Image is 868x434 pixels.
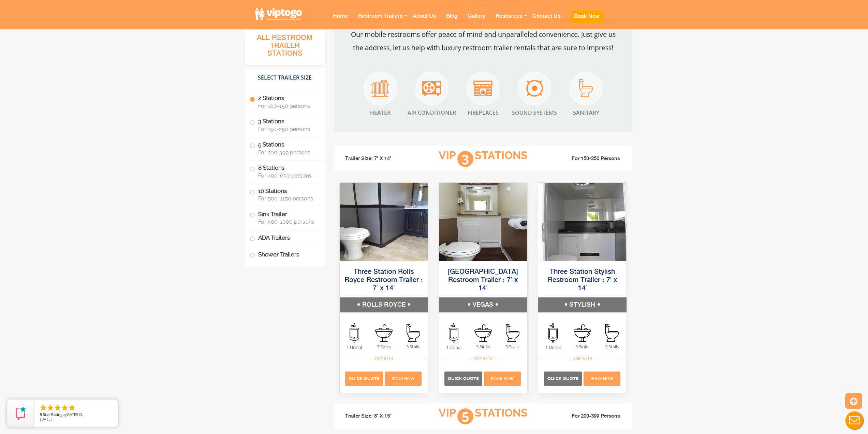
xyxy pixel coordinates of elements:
label: 2 Stations [250,91,320,112]
span: Book Now [392,376,415,381]
span: Book Now [491,376,514,381]
span: 3 Stalls [498,344,527,350]
label: 5 Stations [250,138,320,159]
span: 3 Sinks [568,344,597,350]
label: Shower Trailers [250,247,320,262]
button: Book Now [571,10,603,23]
h5: ROLLS ROYCE [340,297,428,312]
img: an icon of stall [506,324,519,342]
a: Home [328,7,353,34]
h5: STYLISH [538,297,627,312]
span: Sanitary [569,109,603,117]
a: Quick Quote [444,375,483,381]
a: Book Now [565,7,608,38]
img: an icon of sink [474,324,492,342]
img: an icon of stall [407,324,420,342]
span: Heater [363,109,397,117]
li:  [54,404,62,412]
span: 3 Stalls [398,344,428,350]
label: ADA Trailers [250,230,320,245]
div: #VIP S714 [571,355,594,362]
li:  [46,404,55,412]
span: Book Now [590,376,614,381]
span: 3 [457,151,473,167]
h4: Select Trailer Size [245,68,325,88]
span: 3 Sinks [369,344,398,350]
a: Book Now [384,375,422,381]
span: For 500-1000 persons [258,219,317,225]
img: an icon of Air Sanitar [579,79,593,97]
li:  [68,404,76,412]
span: Air Conditioner [408,109,456,117]
img: Side view of three station restroom trailer with three separate doors with signs [439,183,527,261]
img: an icon of urinal [449,323,458,342]
span: 1 Urinal [340,344,369,351]
h3: VIP Stations [412,407,554,426]
a: Blog [441,7,462,34]
span: 5 [40,412,42,417]
a: Quick Quote [544,375,583,381]
li:  [39,404,47,412]
span: Quick Quote [448,376,479,381]
li: For 200-399 Persons [555,413,628,420]
img: an icon of Air Sound System [526,80,543,97]
span: For 500-1150 persons [258,195,317,202]
label: 8 Stations [250,161,320,182]
span: For 400-650 persons [258,172,317,179]
img: an icon of sink [375,324,393,342]
span: [DATE] [40,417,52,422]
div: #VIP V714 [471,355,495,362]
li: Trailer Size: 7' X 14' [339,149,412,169]
li:  [61,404,69,412]
span: Quick Quote [547,376,578,381]
span: Fireplaces [466,109,500,117]
span: 1 Urinal [538,344,568,351]
a: Book Now [483,375,522,381]
li: Trailer Size: 8' X 15' [339,407,412,426]
button: Live Chat [841,407,868,434]
a: About Us [408,7,441,34]
span: For 200-399 persons [258,149,317,156]
a: Contact Us [527,7,565,34]
span: 1 Urinal [439,344,468,351]
label: Sink Trailer [250,207,320,228]
a: Gallery [462,7,490,34]
span: Star Rating [43,412,62,417]
img: an icon of sink [574,324,591,342]
a: Three Station Stylish Restroom Trailer : 7′ x 14′ [548,268,617,292]
li: For 150-250 Persons [555,155,628,163]
a: Restroom Trailers [353,7,408,34]
span: Sound Systems [512,109,557,117]
img: an icon of stall [605,324,619,342]
span: by [40,412,113,417]
h5: VEGAS [439,297,527,312]
img: Side view of three station restroom trailer with three separate doors with signs [538,183,627,261]
span: GATES O. [67,412,83,417]
h3: All Restroom Trailer Stations [245,32,325,65]
a: Three Station Rolls Royce Restroom Trailer : 7′ x 14′ [344,268,423,292]
label: 10 Stations [250,184,320,205]
span: 3 Stalls [597,344,627,350]
h3: VIP Stations [412,150,554,168]
img: Review Rating [14,406,28,420]
img: an icon of Air Conditioner [422,81,441,96]
span: For 100-150 persons [258,103,317,109]
img: an icon of Heater [371,80,389,97]
div: #VIP R714 [372,355,396,362]
a: Quick Quote [345,375,384,381]
label: 3 Stations [250,114,320,136]
span: 5 [457,408,473,424]
span: For 150-250 persons [258,126,317,132]
img: an icon of urinal [548,323,558,342]
img: an icon of urinal [350,323,359,342]
a: [GEOGRAPHIC_DATA] Restroom Trailer : 7′ x 14′ [448,268,518,292]
img: Side view of three station restroom trailer with three separate doors with signs [340,183,428,261]
img: an icon of Air Fire Place [473,81,492,96]
span: 3 Sinks [468,344,498,350]
span: Quick Quote [349,376,380,381]
a: Resources [490,7,527,34]
a: Book Now [583,375,621,381]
